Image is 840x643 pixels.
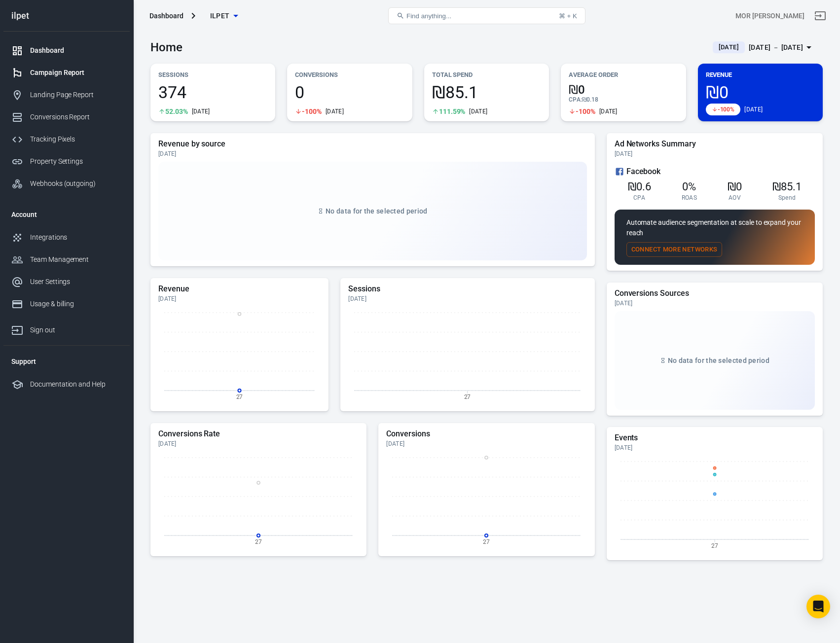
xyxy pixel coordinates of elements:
[295,70,404,80] p: Conversions
[615,166,815,178] div: Facebook
[706,84,815,101] span: ₪0
[808,4,832,28] a: Sign out
[165,108,188,115] span: 52.03%
[728,180,742,193] span: ₪0
[158,284,321,294] h5: Revenue
[559,12,577,20] div: ⌘ + K
[30,379,122,390] div: Documentation and Help
[3,226,130,249] a: Integrations
[386,440,586,448] div: [DATE]
[30,232,122,243] div: Integrations
[158,150,587,158] div: [DATE]
[483,538,490,545] tspan: 27
[3,315,130,341] a: Sign out
[439,108,466,115] span: 111.59%
[599,107,618,115] div: [DATE]
[569,70,678,80] p: Average Order
[615,433,815,443] h5: Events
[302,108,322,115] span: -100%
[30,325,122,335] div: Sign out
[668,357,769,364] span: No data for the selected period
[569,96,582,103] span: CPA :
[255,538,262,545] tspan: 27
[576,108,595,115] span: -100%
[192,107,210,115] div: [DATE]
[729,194,741,202] span: AOV
[569,84,678,96] span: ₪0
[158,139,587,149] h5: Revenue by source
[3,11,130,20] div: ilpet
[3,271,130,293] a: User Settings
[3,106,130,128] a: Conversions Report
[158,84,267,101] span: 374
[3,203,130,226] li: Account
[626,242,723,257] button: Connect More Networks
[3,39,130,62] a: Dashboard
[326,207,427,215] span: No data for the selected period
[706,70,815,80] p: Revenue
[633,194,645,202] span: CPA
[348,284,586,294] h5: Sessions
[295,84,404,101] span: 0
[149,11,183,21] div: Dashboard
[615,444,815,452] div: [DATE]
[388,7,585,24] button: Find anything...⌘ + K
[615,288,815,298] h5: Conversions Sources
[744,106,763,113] div: [DATE]
[715,42,743,52] span: [DATE]
[718,107,735,112] span: -100%
[682,194,697,202] span: ROAS
[3,128,130,150] a: Tracking Pixels
[615,139,815,149] h5: Ad Networks Summary
[30,45,122,56] div: Dashboard
[735,11,804,21] div: Account id: MBZuPSxE
[3,84,130,106] a: Landing Page Report
[469,107,487,115] div: [DATE]
[158,429,359,439] h5: Conversions Rate
[432,70,541,80] p: Total Spend
[749,41,803,54] div: [DATE] － [DATE]
[3,150,130,173] a: Property Settings
[582,96,598,103] span: ₪0.18
[158,70,267,80] p: Sessions
[386,429,586,439] h5: Conversions
[326,107,344,115] div: [DATE]
[199,7,249,25] button: ilpet
[628,180,651,193] span: ₪0.6
[3,293,130,315] a: Usage & billing
[30,90,122,100] div: Landing Page Report
[30,179,122,189] div: Webhooks (outgoing)
[348,295,586,303] div: [DATE]
[3,350,130,373] li: Support
[615,166,624,178] svg: Facebook Ads
[615,150,815,158] div: [DATE]
[806,595,830,618] div: Open Intercom Messenger
[30,68,122,78] div: Campaign Report
[158,295,321,303] div: [DATE]
[210,10,230,22] span: ilpet
[30,156,122,167] div: Property Settings
[150,40,183,54] h3: Home
[615,299,815,307] div: [DATE]
[30,112,122,122] div: Conversions Report
[30,134,122,144] div: Tracking Pixels
[626,217,803,238] p: Automate audience segmentation at scale to expand your reach
[30,277,122,287] div: User Settings
[3,62,130,84] a: Campaign Report
[3,173,130,195] a: Webhooks (outgoing)
[236,393,243,400] tspan: 27
[705,39,823,56] button: [DATE][DATE] － [DATE]
[772,180,802,193] span: ₪85.1
[464,393,471,400] tspan: 27
[406,12,451,20] span: Find anything...
[711,542,718,549] tspan: 27
[30,299,122,309] div: Usage & billing
[30,254,122,265] div: Team Management
[432,84,541,101] span: ₪85.1
[778,194,796,202] span: Spend
[682,180,696,193] span: 0%
[3,249,130,271] a: Team Management
[158,440,359,448] div: [DATE]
